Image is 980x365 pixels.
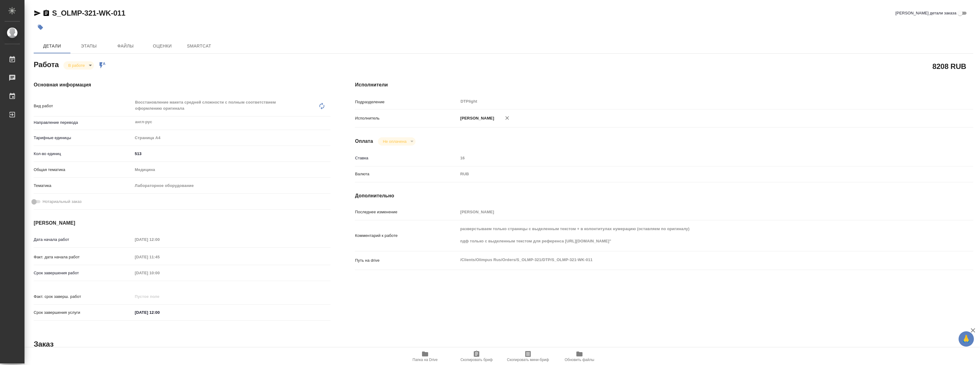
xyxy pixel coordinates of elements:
[451,348,502,365] button: Скопировать бриф
[34,339,54,349] h2: Заказ
[378,137,416,146] div: В работе
[458,224,922,246] textarea: разверстываем только страницы с выделенным текстом + в колонтитулах нумерацию (оставляем по ориги...
[355,192,973,200] h4: Дополнительно
[34,10,41,17] button: Скопировать ссылку для ЯМессенджера
[184,42,214,50] span: SmartCat
[66,63,87,68] button: В работе
[507,358,549,362] span: Скопировать мини-бриф
[148,42,177,50] span: Оценки
[355,81,973,89] h4: Исполнители
[34,310,133,316] p: Срок завершения услуги
[895,10,956,16] span: [PERSON_NAME] детали заказа
[43,10,50,17] button: Скопировать ссылку
[381,139,408,144] button: Не оплачена
[565,358,594,362] span: Обновить файлы
[502,348,554,365] button: Скопировать мини-бриф
[355,209,458,215] p: Последнее изменение
[74,42,104,50] span: Этапы
[961,333,971,345] span: 🙏
[34,120,133,126] p: Направление перевода
[458,169,922,179] div: RUB
[34,151,133,157] p: Кол-во единиц
[458,255,922,265] textarea: /Clients/Olimpus Rus/Orders/S_OLMP-321/DTP/S_OLMP-321-WK-011
[933,61,966,71] h2: 8208 RUB
[458,207,922,216] input: Пустое поле
[34,103,133,109] p: Вид работ
[355,171,458,177] p: Валюта
[34,21,47,34] button: Добавить тэг
[34,81,330,89] h4: Основная информация
[34,135,133,141] p: Тарифные единицы
[133,292,186,301] input: Пустое поле
[52,9,125,17] a: S_OLMP-321-WK-011
[34,294,133,300] p: Факт. срок заверш. работ
[133,181,330,191] div: Лабораторное оборудование
[34,270,133,276] p: Срок завершения работ
[133,253,186,261] input: Пустое поле
[355,99,458,105] p: Подразделение
[34,167,133,173] p: Общая тематика
[111,42,140,50] span: Файлы
[133,308,186,317] input: ✎ Введи что-нибудь
[133,235,186,244] input: Пустое поле
[959,331,974,347] button: 🙏
[133,268,186,277] input: Пустое поле
[34,59,59,70] h2: Работа
[458,154,922,162] input: Пустое поле
[458,115,494,121] p: [PERSON_NAME]
[34,219,330,227] h4: [PERSON_NAME]
[43,199,81,205] span: Нотариальный заказ
[355,115,458,121] p: Исполнитель
[399,348,451,365] button: Папка на Drive
[34,237,133,243] p: Дата начала работ
[133,165,330,175] div: Медицина
[355,138,373,145] h4: Оплата
[63,61,94,70] div: В работе
[34,254,133,260] p: Факт. дата начала работ
[133,149,330,158] input: ✎ Введи что-нибудь
[355,155,458,161] p: Ставка
[355,233,458,239] p: Комментарий к работе
[554,348,605,365] button: Обновить файлы
[34,183,133,189] p: Тематика
[355,257,458,264] p: Путь на drive
[460,358,492,362] span: Скопировать бриф
[413,358,438,362] span: Папка на Drive
[133,133,330,143] div: Страница А4
[37,42,67,50] span: Детали
[500,111,514,125] button: Удалить исполнителя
